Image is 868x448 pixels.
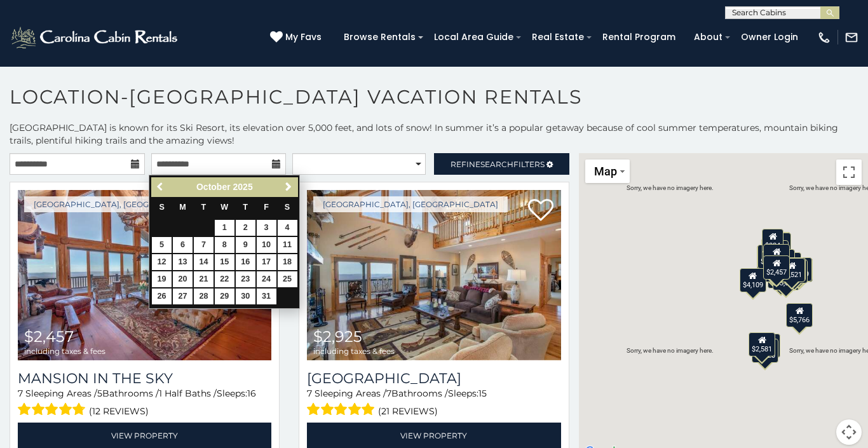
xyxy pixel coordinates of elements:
div: $1,436 [764,243,790,268]
a: Browse Rentals [337,27,422,47]
a: 4 [278,220,297,236]
a: Previous [153,179,168,195]
a: Mansion In The Sky [18,370,271,387]
a: 22 [215,271,234,287]
a: 16 [236,254,255,270]
div: $1,521 [779,258,806,282]
a: 21 [194,271,214,287]
div: $4,109 [740,268,766,292]
button: Map camera controls [836,419,862,445]
span: 15 [478,388,487,399]
a: Local Area Guide [428,27,520,47]
a: 11 [278,237,297,253]
div: $1,233 [779,257,806,282]
button: Change map style [585,160,630,183]
a: Rental Program [596,27,682,47]
a: 5 [152,237,172,253]
span: Next [283,182,294,192]
span: (21 reviews) [378,403,438,419]
span: Friday [264,203,269,212]
span: including taxes & fees [313,347,395,355]
span: Monday [179,203,186,212]
a: 9 [236,237,255,253]
a: [GEOGRAPHIC_DATA], [GEOGRAPHIC_DATA] [313,196,508,212]
a: 6 [173,237,193,253]
a: 2 [236,220,255,236]
a: Owner Login [735,27,804,47]
span: 16 [247,388,256,399]
img: Mansion In The Sky [18,190,271,360]
a: 12 [152,254,172,270]
a: 28 [194,288,214,304]
div: $2,372 [758,244,785,268]
a: Next [280,179,296,195]
span: 7 [386,388,391,399]
a: Mansion In The Sky $2,457 including taxes & fees [18,190,271,360]
a: 14 [194,254,214,270]
a: 24 [257,271,276,287]
div: $2,220 [752,338,778,362]
a: 26 [152,288,172,304]
span: (12 reviews) [89,403,149,419]
a: About [688,27,729,47]
span: 7 [307,388,312,399]
a: 29 [215,288,234,304]
span: Sunday [159,203,164,212]
a: 18 [278,254,297,270]
span: Previous [156,182,166,192]
a: 17 [257,254,276,270]
a: 31 [257,288,276,304]
a: [GEOGRAPHIC_DATA], [GEOGRAPHIC_DATA] [24,196,219,212]
div: $3,607 [773,266,799,290]
a: 13 [173,254,193,270]
a: My Favs [270,31,325,44]
div: Sleeping Areas / Bathrooms / Sleeps: [18,387,271,419]
img: phone-regular-white.png [817,31,831,44]
span: Wednesday [220,203,228,212]
a: 19 [152,271,172,287]
img: White-1-2.png [10,25,181,50]
a: Southern Star Lodge $2,925 including taxes & fees [307,190,560,360]
span: Search [480,160,513,169]
span: Saturday [285,203,290,212]
a: Real Estate [526,27,590,47]
span: including taxes & fees [24,347,105,355]
span: Thursday [243,203,248,212]
span: Map [594,165,617,178]
div: $1,188 [782,259,808,283]
a: 23 [236,271,255,287]
a: 27 [173,288,193,304]
img: mail-regular-white.png [844,31,858,44]
a: 8 [215,237,234,253]
span: $2,457 [24,327,74,346]
span: $2,925 [313,327,362,346]
span: 2025 [233,182,253,192]
a: 1 [215,220,234,236]
a: 10 [257,237,276,253]
span: 7 [18,388,23,399]
img: Southern Star Lodge [307,190,560,360]
a: 15 [215,254,234,270]
a: 20 [173,271,193,287]
span: Tuesday [201,203,207,212]
a: Add to favorites [528,198,553,224]
span: 5 [97,388,102,399]
span: 1 Half Baths / [159,388,217,399]
a: [GEOGRAPHIC_DATA] [307,370,560,387]
a: RefineSearchFilters [434,153,569,175]
div: $5,766 [786,303,813,327]
div: $2,457 [764,255,790,279]
div: Sleeping Areas / Bathrooms / Sleeps: [307,387,560,419]
div: $2,665 [757,245,783,269]
span: Refine Filters [451,160,545,169]
a: 30 [236,288,255,304]
button: Toggle fullscreen view [836,160,862,185]
span: My Favs [285,31,322,44]
a: 7 [194,237,214,253]
span: October [196,182,231,192]
a: 25 [278,271,297,287]
div: $884 [763,228,784,252]
a: 3 [257,220,276,236]
div: $2,581 [749,332,775,356]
